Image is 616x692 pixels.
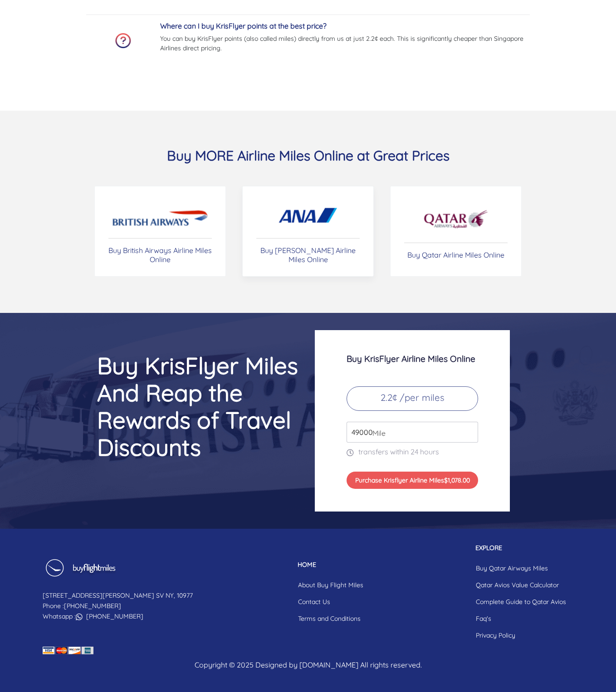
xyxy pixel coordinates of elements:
a: Terms and Conditions [291,610,371,627]
p: Buy British Airways Airline Miles Online [108,246,212,264]
img: Buy ANA miles online [276,199,340,231]
span: $1,078.00 [444,476,470,484]
a: [PHONE_NUMBER] [86,612,143,620]
a: Buy Qatar Airline Miles Online [390,186,522,277]
a: Buy [PERSON_NAME] Airline Miles Online [242,186,374,277]
img: credit card icon [43,647,93,654]
img: whatsapp icon [76,614,83,620]
a: Qatar Avios Value Calculator [469,577,573,594]
h3: Buy KrisFlyer Airline Miles Online [347,353,478,365]
span: Mile [368,428,386,439]
a: [PHONE_NUMBER] [64,602,121,610]
a: About Buy Flight Miles [291,577,371,594]
img: Buy Qatr miles online [423,204,489,235]
h3: Buy MORE Airline Miles Online at Great Prices [43,147,573,164]
img: faq-icon.png [115,33,131,49]
p: HOME [291,560,371,570]
p: Buy Qatar Airline Miles Online [407,250,504,259]
a: Privacy Policy [469,627,573,644]
h2: Buy KrisFlyer Miles And Reap the Rewards of Travel Discounts [43,352,301,461]
img: Buy British Airways airline miles online [112,199,208,231]
button: Purchase Krisflyer Airline Miles$1,078.00 [347,472,478,489]
img: Buy Flight Miles Footer Logo [43,559,117,583]
p: EXPLORE [469,543,573,553]
p: 2.2¢ /per miles [347,386,478,411]
a: Contact Us [291,594,371,610]
a: Buy British Airways Airline Miles Online [94,186,226,277]
a: Faq's [469,610,573,627]
a: Buy Qatar Airways Miles [469,560,573,577]
p: transfers within 24 hours [347,446,478,457]
a: Complete Guide to Qatar Avios [469,594,573,610]
p: You can buy KrisFlyer points (also called miles) directly from us at just 2.2¢ each. This is sign... [160,34,530,53]
p: Buy [PERSON_NAME] Airline Miles Online [256,246,360,264]
h5: Where can I buy KrisFlyer points at the best price? [160,22,530,30]
p: [STREET_ADDRESS][PERSON_NAME] SV NY, 10977 Phone : Whatsapp : [43,590,193,622]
